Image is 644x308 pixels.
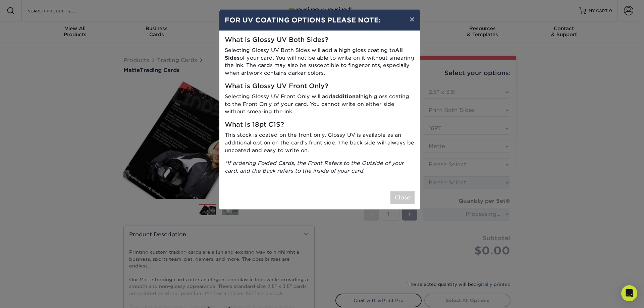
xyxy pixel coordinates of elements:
[225,15,415,25] h4: FOR UV COATING OPTIONS PLEASE NOTE:
[225,121,415,129] h5: What is 18pt C1S?
[225,93,415,116] p: Selecting Glossy UV Front Only will add high gloss coating to the Front Only of your card. You ca...
[225,82,415,90] h5: What is Glossy UV Front Only?
[332,93,360,100] strong: additional
[225,36,415,44] h5: What is Glossy UV Both Sides?
[225,160,404,174] i: *If ordering Folded Cards, the Front Refers to the Outside of your card, and the Back refers to t...
[225,47,403,61] strong: All Sides
[621,285,637,301] div: Open Intercom Messenger
[225,131,415,154] p: This stock is coated on the front only. Glossy UV is available as an additional option on the car...
[225,47,415,77] p: Selecting Glossy UV Both Sides will add a high gloss coating to of your card. You will not be abl...
[390,191,415,204] button: Close
[404,10,420,28] button: ×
